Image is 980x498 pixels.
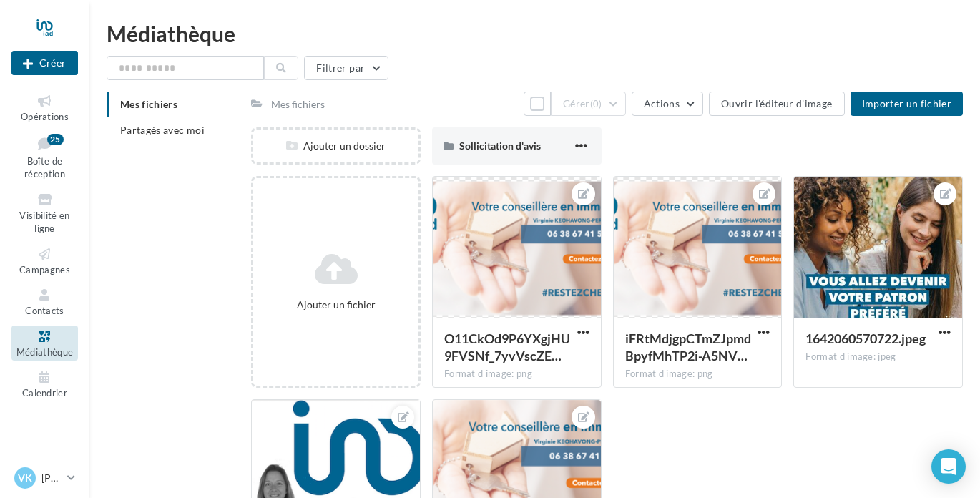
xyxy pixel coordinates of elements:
[931,449,966,484] div: Open Intercom Messenger
[805,331,926,346] span: 1642060570722.jpeg
[18,471,32,485] span: VK
[625,331,751,363] span: iFRtMdjgpCTmZJpmdBpyfMhTP2i-A5NVdXb_Kh1J1EddGDU25nws25RG6uGTvmGZ2tvE7GR-maOz5sLM4g=s0
[851,92,964,116] button: Importer un fichier
[551,92,626,116] button: Gérer(0)
[107,23,963,44] div: Médiathèque
[25,305,64,316] span: Contacts
[644,97,680,109] span: Actions
[259,298,413,312] div: Ajouter un fichier
[11,243,78,278] a: Campagnes
[805,351,951,363] div: Format d'image: jpeg
[11,51,78,75] div: Nouvelle campagne
[253,139,418,153] div: Ajouter un dossier
[11,284,78,319] a: Contacts
[625,368,770,381] div: Format d'image: png
[24,155,65,180] span: Boîte de réception
[47,134,64,145] div: 25
[11,326,78,361] a: Médiathèque
[11,464,78,492] a: VK [PERSON_NAME]
[632,92,703,116] button: Actions
[271,97,325,112] div: Mes fichiers
[459,140,541,152] span: Sollicitation d'avis
[590,98,602,109] span: (0)
[11,131,78,183] a: Boîte de réception25
[11,51,78,75] button: Créer
[22,387,67,399] span: Calendrier
[862,97,952,109] span: Importer un fichier
[16,346,74,358] span: Médiathèque
[41,471,62,485] p: [PERSON_NAME]
[444,368,589,381] div: Format d'image: png
[21,111,69,122] span: Opérations
[120,98,177,110] span: Mes fichiers
[11,366,78,401] a: Calendrier
[19,264,70,275] span: Campagnes
[120,124,205,136] span: Partagés avec moi
[304,56,388,80] button: Filtrer par
[11,189,78,238] a: Visibilité en ligne
[444,331,570,363] span: O11CkOd9P6YXgjHU9FVSNf_7yvVscZEBhM55sxZNKDakYO518ymUDq9NjE9fsIqMdS3UDDb37YCzqt5wtg=s0
[19,210,69,235] span: Visibilité en ligne
[709,92,844,116] button: Ouvrir l'éditeur d'image
[11,90,78,125] a: Opérations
